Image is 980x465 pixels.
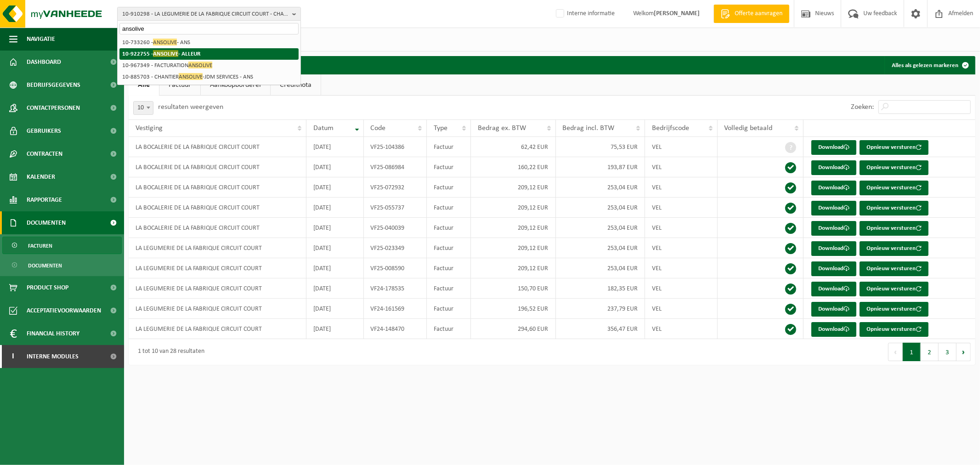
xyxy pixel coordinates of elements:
td: 253,04 EUR [556,177,646,198]
td: [DATE] [306,137,364,157]
td: VF25-023349 [364,238,427,258]
td: [DATE] [306,157,364,177]
span: Acceptatievoorwaarden [27,299,101,322]
span: ANSOLIVE [153,50,178,57]
span: 10 [134,102,153,114]
span: Bedrijfsgegevens [27,74,80,96]
label: Interne informatie [554,7,615,21]
td: [DATE] [306,218,364,238]
a: Aankoopborderel [201,74,270,96]
a: Documenten [2,256,122,274]
td: 253,04 EUR [556,218,646,238]
td: VF25-072932 [364,177,427,198]
td: [DATE] [306,198,364,218]
span: Facturen [28,237,52,255]
button: Opnieuw versturen [860,221,929,236]
span: Code [371,125,386,132]
button: Opnieuw versturen [860,302,929,317]
td: LA BOCALERIE DE LA FABRIQUE CIRCUIT COURT [129,137,306,157]
span: I [9,345,17,368]
span: Vestiging [136,125,163,132]
td: Factuur [427,278,471,299]
td: 75,53 EUR [556,137,646,157]
td: 253,04 EUR [556,258,646,278]
span: Documenten [27,211,66,234]
td: VF25-086984 [364,157,427,177]
td: LA BOCALERIE DE LA FABRIQUE CIRCUIT COURT [129,218,306,238]
span: Volledig betaald [725,125,773,132]
strong: [PERSON_NAME] [654,10,700,17]
td: VEL [645,278,717,299]
button: Previous [888,343,903,361]
td: 209,12 EUR [471,238,556,258]
td: VF25-055737 [364,198,427,218]
a: Creditnota [271,74,321,96]
li: 10-733260 - - ANS [119,37,299,48]
a: Download [811,302,856,317]
td: Factuur [427,319,471,339]
td: Factuur [427,198,471,218]
a: Download [811,241,856,256]
label: Zoeken: [851,104,874,111]
a: Download [811,201,856,215]
td: [DATE] [306,278,364,299]
td: LA LEGUMERIE DE LA FABRIQUE CIRCUIT COURT [129,278,306,299]
td: [DATE] [306,258,364,278]
td: VEL [645,157,717,177]
td: VF25-040039 [364,218,427,238]
td: 193,87 EUR [556,157,646,177]
a: Download [811,261,856,276]
span: Financial History [27,322,79,345]
span: Product Shop [27,276,68,299]
td: [DATE] [306,238,364,258]
button: 2 [921,343,939,361]
td: VF24-148470 [364,319,427,339]
a: Download [811,181,856,195]
td: VEL [645,137,717,157]
button: Opnieuw versturen [860,140,929,155]
td: VF25-104386 [364,137,427,157]
td: VEL [645,319,717,339]
a: Alle [129,74,159,96]
a: Download [811,160,856,175]
td: LA BOCALERIE DE LA FABRIQUE CIRCUIT COURT [129,177,306,198]
td: Factuur [427,137,471,157]
button: Alles als gelezen markeren [884,56,974,74]
td: VEL [645,238,717,258]
span: Bedrijfscode [652,125,689,132]
td: 253,04 EUR [556,238,646,258]
span: Navigatie [27,28,55,51]
button: Opnieuw versturen [860,181,929,195]
td: VEL [645,198,717,218]
td: LA LEGUMERIE DE LA FABRIQUE CIRCUIT COURT [129,299,306,319]
span: 10-910298 - LA LEGUMERIE DE LA FABRIQUE CIRCUIT COURT - CHAMPION [122,7,289,21]
td: VF25-008590 [364,258,427,278]
td: Factuur [427,258,471,278]
span: Bedrag ex. BTW [478,125,526,132]
td: 182,35 EUR [556,278,646,299]
span: Contracten [27,142,62,165]
a: Download [811,282,856,296]
td: LA BOCALERIE DE LA FABRIQUE CIRCUIT COURT [129,198,306,218]
td: Factuur [427,218,471,238]
button: 1 [903,343,921,361]
td: [DATE] [306,299,364,319]
button: 10-910298 - LA LEGUMERIE DE LA FABRIQUE CIRCUIT COURT - CHAMPION [117,7,301,21]
span: 10 [133,101,153,115]
td: 209,12 EUR [471,177,556,198]
td: Factuur [427,299,471,319]
button: Opnieuw versturen [860,261,929,276]
span: ANSOLIVE [153,39,177,45]
td: VEL [645,218,717,238]
strong: 10-922755 - - ALLEUR [122,50,200,57]
li: 10-967349 - FACTURATION [119,60,299,71]
span: Offerte aanvragen [732,9,785,18]
td: VEL [645,258,717,278]
a: Facturen [2,237,122,254]
span: Interne modules [27,345,79,368]
td: 209,12 EUR [471,198,556,218]
a: Download [811,322,856,337]
td: 150,70 EUR [471,278,556,299]
span: Bedrag incl. BTW [563,125,615,132]
td: Factuur [427,238,471,258]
